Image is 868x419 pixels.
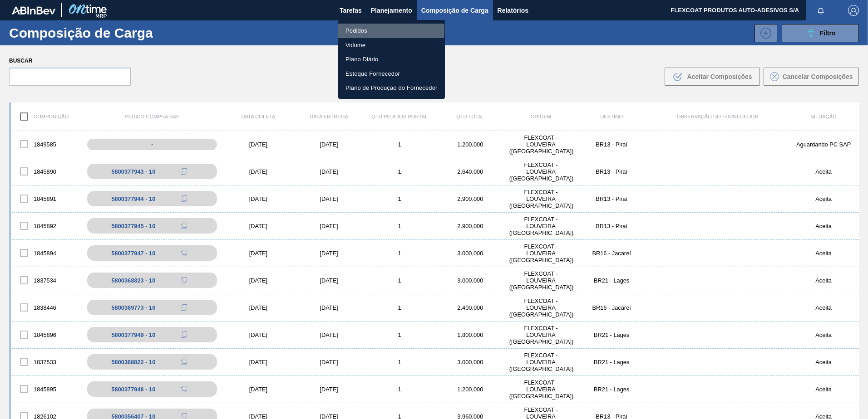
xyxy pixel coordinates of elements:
a: Estoque Fornecedor [338,67,445,81]
a: Volume [338,38,445,53]
a: Plano Diário [338,52,445,67]
a: Pedidos [338,24,445,38]
a: Plano de Produção do Fornecedor [338,81,445,95]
